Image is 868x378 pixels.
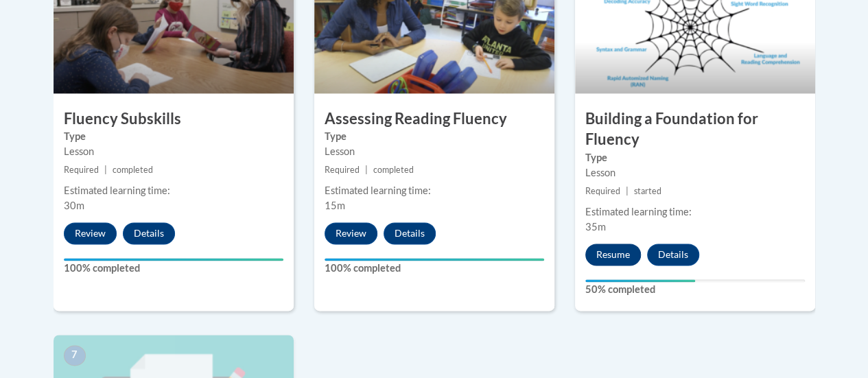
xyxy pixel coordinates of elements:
[54,108,294,130] h3: Fluency Subskills
[325,222,377,244] button: Review
[384,222,436,244] button: Details
[64,261,283,276] label: 100% completed
[585,279,695,282] div: Your progress
[585,221,606,233] span: 35m
[585,244,641,265] button: Resume
[585,204,805,220] div: Estimated learning time:
[373,165,414,175] span: completed
[634,186,661,196] span: started
[585,150,805,165] label: Type
[64,144,283,159] div: Lesson
[64,200,84,211] span: 30m
[64,129,283,144] label: Type
[64,183,283,198] div: Estimated learning time:
[585,165,805,180] div: Lesson
[64,165,99,175] span: Required
[325,258,544,261] div: Your progress
[64,222,117,244] button: Review
[325,200,345,211] span: 15m
[314,108,554,130] h3: Assessing Reading Fluency
[325,144,544,159] div: Lesson
[647,244,699,265] button: Details
[113,165,153,175] span: completed
[585,282,805,297] label: 50% completed
[325,129,544,144] label: Type
[585,186,620,196] span: Required
[64,345,86,366] span: 7
[325,183,544,198] div: Estimated learning time:
[325,165,360,175] span: Required
[123,222,175,244] button: Details
[365,165,368,175] span: |
[325,261,544,276] label: 100% completed
[575,108,815,151] h3: Building a Foundation for Fluency
[104,165,107,175] span: |
[64,258,283,261] div: Your progress
[626,186,629,196] span: |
